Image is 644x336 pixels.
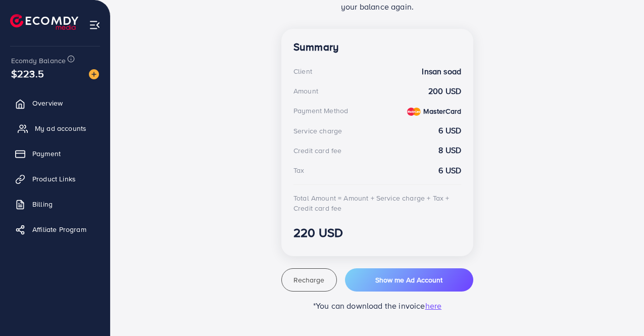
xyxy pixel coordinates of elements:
[8,219,103,239] a: Affiliate Program
[8,194,103,214] a: Billing
[11,66,44,81] span: $223.5
[293,165,304,175] div: Tax
[438,125,461,136] strong: 6 USD
[423,106,461,116] strong: MasterCard
[293,86,318,96] div: Amount
[293,225,461,240] h3: 220 USD
[32,149,61,159] span: Payment
[10,14,78,30] img: logo
[345,268,473,292] button: Show me Ad Account
[8,169,103,189] a: Product Links
[11,56,66,66] span: Ecomdy Balance
[32,174,76,184] span: Product Links
[428,85,461,97] strong: 200 USD
[375,275,442,285] span: Show me Ad Account
[89,69,99,79] img: image
[281,300,473,312] p: *You can download the invoice
[438,165,461,176] strong: 6 USD
[293,193,461,214] div: Total Amount = Amount + Service charge + Tax + Credit card fee
[601,291,636,328] iframe: Chat
[35,123,86,133] span: My ad accounts
[293,66,312,76] div: Client
[8,143,103,164] a: Payment
[32,98,63,108] span: Overview
[407,108,421,116] img: credit
[425,300,442,311] span: here
[293,106,348,116] div: Payment Method
[438,145,461,156] strong: 8 USD
[89,19,101,31] img: menu
[281,268,337,292] button: Recharge
[293,275,324,285] span: Recharge
[293,146,341,156] div: Credit card fee
[293,41,461,54] h4: Summary
[293,126,342,136] div: Service charge
[8,93,103,113] a: Overview
[32,199,53,209] span: Billing
[422,66,461,77] strong: Insan soad
[8,118,103,138] a: My ad accounts
[32,224,86,234] span: Affiliate Program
